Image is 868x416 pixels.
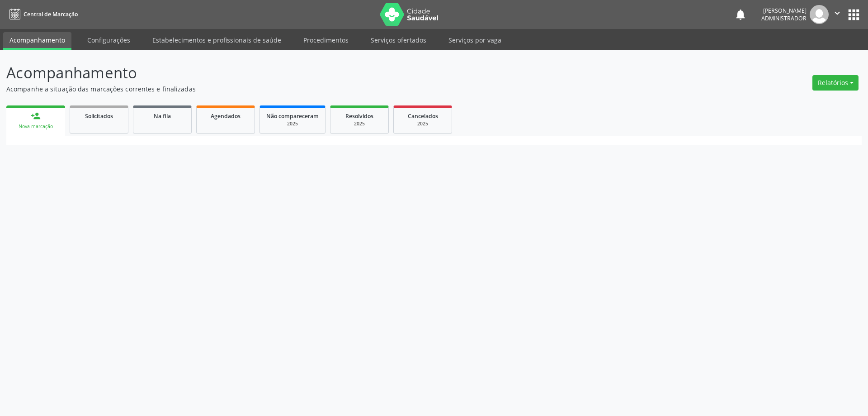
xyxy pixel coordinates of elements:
[154,112,171,120] span: Na fila
[266,112,319,120] span: Não compareceram
[337,120,382,127] div: 2025
[24,10,78,18] span: Central de Marcação
[761,7,807,14] div: [PERSON_NAME]
[364,32,433,48] a: Serviços ofertados
[6,62,605,84] p: Acompanhamento
[13,123,59,130] div: Nova marcação
[211,112,241,120] span: Agendados
[734,8,747,21] button: notifications
[31,111,41,121] div: person_add
[810,5,829,24] img: img
[266,120,319,127] div: 2025
[832,8,842,18] i: 
[146,32,288,48] a: Estabelecimentos e profissionais de saúde
[81,32,137,48] a: Configurações
[400,120,445,127] div: 2025
[846,7,862,23] button: apps
[6,7,78,22] a: Central de Marcação
[297,32,355,48] a: Procedimentos
[829,5,846,24] button: 
[408,112,438,120] span: Cancelados
[761,14,807,22] span: Administrador
[442,32,508,48] a: Serviços por vaga
[345,112,373,120] span: Resolvidos
[6,84,605,94] p: Acompanhe a situação das marcações correntes e finalizadas
[812,75,859,91] button: Relatórios
[85,112,113,120] span: Solicitados
[3,32,71,50] a: Acompanhamento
